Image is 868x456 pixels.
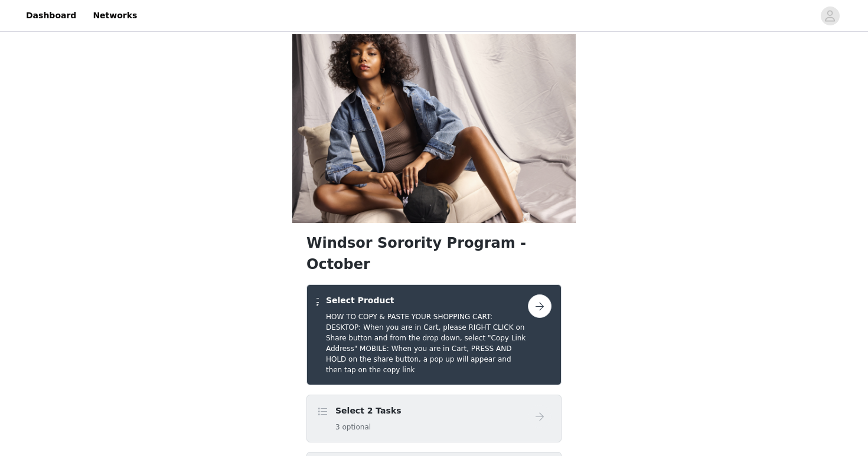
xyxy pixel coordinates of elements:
h5: HOW TO COPY & PASTE YOUR SHOPPING CART: DESKTOP: When you are in Cart, please RIGHT CLICK on Shar... [326,311,528,375]
h4: Select 2 Tasks [335,405,402,417]
div: Select 2 Tasks [306,395,562,442]
a: Dashboard [19,2,83,29]
div: Select Product [306,284,562,385]
img: campaign image [292,34,576,223]
a: Networks [86,2,144,29]
div: avatar [824,6,836,25]
h4: Select Product [326,294,528,307]
h1: Windsor Sorority Program - October [306,232,562,275]
h5: 3 optional [335,422,402,432]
